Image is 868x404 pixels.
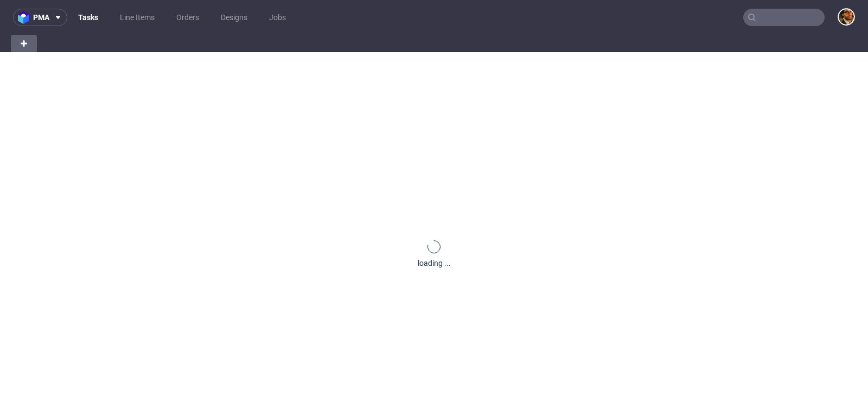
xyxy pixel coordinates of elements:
div: loading ... [418,258,451,269]
img: logo [18,11,33,24]
a: Designs [214,9,254,26]
img: Matteo Corsico [839,9,854,24]
span: pma [33,14,49,21]
a: Jobs [263,9,292,26]
a: Tasks [72,9,105,26]
a: Orders [170,9,206,26]
a: Line Items [113,9,161,26]
button: pma [13,9,67,26]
